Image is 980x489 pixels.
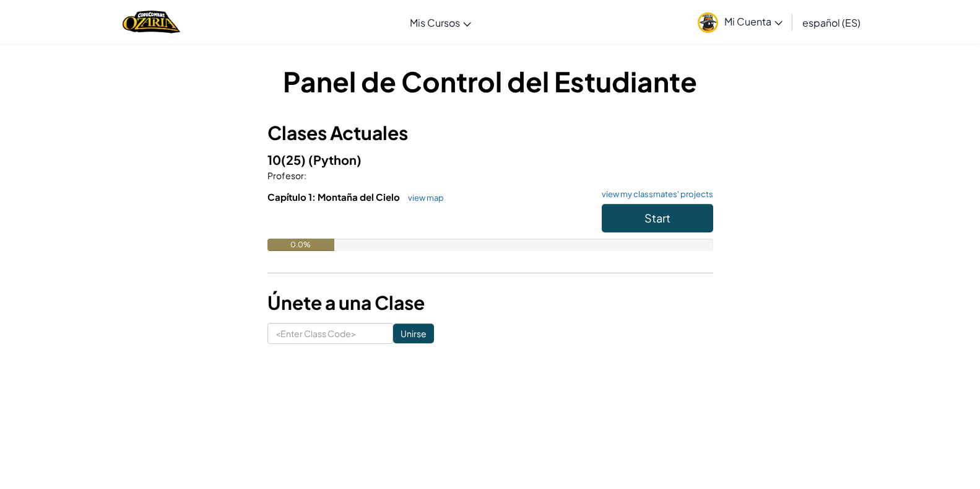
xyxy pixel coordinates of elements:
span: Mi Cuenta [724,15,783,28]
a: view my classmates' projects [596,190,713,198]
img: Home [123,9,180,35]
span: : [304,170,306,181]
img: avatar [698,12,718,33]
input: <Enter Class Code> [267,323,393,344]
h3: Clases Actuales [267,119,713,147]
div: 0.0% [267,239,334,251]
span: Profesor [267,170,304,181]
span: español (ES) [802,16,861,29]
h1: Panel de Control del Estudiante [267,62,713,100]
span: Capítulo 1: Montaña del Cielo [267,191,402,203]
span: Mis Cursos [410,16,460,29]
a: español (ES) [796,6,867,39]
h3: Únete a una Clase [267,289,713,317]
span: 10(25) [267,152,308,167]
input: Unirse [393,324,434,343]
a: view map [402,193,444,203]
span: Start [644,211,670,225]
a: Mis Cursos [404,6,477,39]
span: (Python) [308,152,362,167]
a: Mi Cuenta [692,2,789,42]
a: Ozaria by CodeCombat logo [123,9,180,35]
button: Start [602,204,713,232]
